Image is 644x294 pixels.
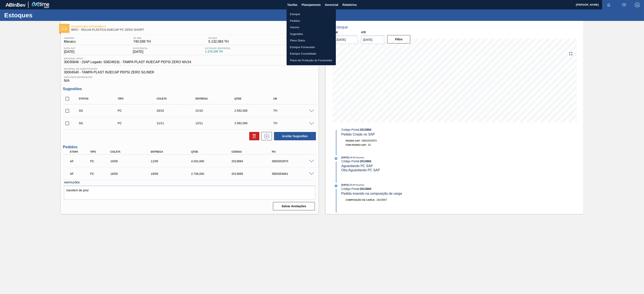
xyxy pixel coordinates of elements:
[287,18,336,24] a: Pedidos
[287,50,336,57] a: Estoque Consolidado
[287,11,336,18] a: Estoque
[287,24,336,31] a: Volume
[287,44,336,51] a: Estoque Fornecedor
[287,31,336,37] a: Sugestões
[287,57,336,64] a: Plano de Produção do Fornecedor
[287,37,336,44] a: Plano Diário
